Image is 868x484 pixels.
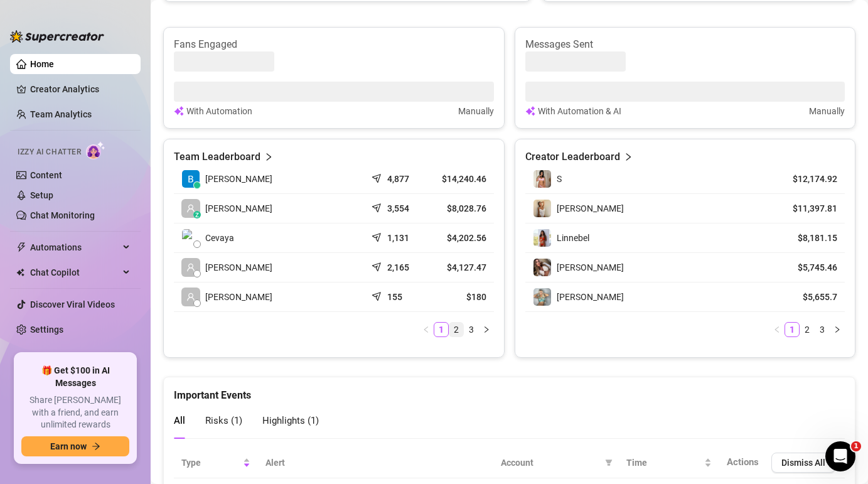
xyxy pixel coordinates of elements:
span: user [186,263,195,272]
article: Creator Leaderboard [525,149,620,164]
span: Automations [30,237,119,257]
a: Setup [30,190,53,200]
a: Content [30,170,62,180]
button: Dismiss All [771,453,835,473]
span: Izzy AI Chatter [18,146,81,158]
span: Time [626,456,702,470]
article: 4,877 [387,173,409,185]
a: Creator Analytics [30,79,131,99]
img: Barbara van der… [182,170,200,188]
a: Home [30,59,54,69]
span: Risks ( 1 ) [205,415,242,426]
article: Messages Sent [525,38,845,51]
article: $12,174.92 [780,173,837,185]
article: $8,028.76 [437,202,486,215]
article: Manually [458,104,494,118]
article: $14,240.46 [437,173,486,185]
span: 1 [851,441,861,451]
img: Megan [533,200,551,217]
a: 2 [449,323,463,336]
span: [PERSON_NAME] [557,262,624,272]
a: Chat Monitoring [30,210,95,220]
img: logo-BBDzfeDw.svg [10,30,104,43]
article: Manually [809,104,845,118]
li: 1 [785,322,800,337]
iframe: Intercom live chat [825,441,855,471]
span: [PERSON_NAME] [205,290,272,304]
span: left [422,326,430,333]
article: $180 [437,291,486,303]
article: $5,745.46 [780,261,837,274]
span: filter [605,459,613,466]
span: Cevaya [205,231,234,245]
span: right [483,326,490,333]
article: 1,131 [387,232,409,244]
li: Next Page [830,322,845,337]
article: With Automation & AI [538,104,621,118]
article: Fans Engaged [174,38,494,51]
a: 1 [434,323,448,336]
li: 1 [434,322,449,337]
button: left [419,322,434,337]
article: $4,127.47 [437,261,486,274]
span: left [773,326,781,333]
button: left [769,322,785,337]
a: Team Analytics [30,109,92,119]
span: right [264,149,273,164]
span: Type [181,456,240,470]
span: Account [501,456,600,470]
article: 2,165 [387,261,409,274]
span: right [833,326,841,333]
article: $4,202.56 [437,232,486,244]
span: Dismiss All [781,458,825,468]
span: Linnebel [557,233,589,243]
li: 3 [464,322,479,337]
span: right [624,149,633,164]
span: Actions [727,456,759,468]
a: Settings [30,325,63,335]
article: $5,655.7 [780,291,837,303]
button: right [479,322,494,337]
a: 3 [815,323,829,336]
span: filter [603,453,615,472]
span: S [557,174,562,184]
a: 3 [464,323,478,336]
li: 2 [800,322,815,337]
article: 155 [387,291,402,303]
span: user [186,204,195,213]
span: Chat Copilot [30,262,119,282]
article: Team Leaderboard [174,149,260,164]
span: send [372,200,384,213]
div: z [193,211,201,218]
span: send [372,289,384,301]
button: Earn nowarrow-right [21,436,129,456]
a: Discover Viral Videos [30,299,115,309]
article: With Automation [186,104,252,118]
li: 2 [449,322,464,337]
img: AI Chatter [86,141,105,159]
span: arrow-right [92,442,100,451]
span: Highlights ( 1 ) [262,415,319,426]
a: 2 [800,323,814,336]
span: [PERSON_NAME] [205,172,272,186]
th: Type [174,448,258,478]
span: Share [PERSON_NAME] with a friend, and earn unlimited rewards [21,394,129,431]
article: $11,397.81 [780,202,837,215]
li: Previous Page [769,322,785,337]
img: Cevaya [182,229,200,247]
th: Time [619,448,719,478]
img: svg%3e [525,104,535,118]
span: [PERSON_NAME] [557,203,624,213]
img: Linnebel [533,229,551,247]
img: svg%3e [174,104,184,118]
span: 🎁 Get $100 in AI Messages [21,365,129,389]
img: Chat Copilot [16,268,24,277]
span: [PERSON_NAME] [205,261,272,274]
span: send [372,259,384,272]
article: $8,181.15 [780,232,837,244]
img: S [533,170,551,188]
span: Earn now [50,441,87,451]
li: Previous Page [419,322,434,337]
span: send [372,171,384,183]
span: thunderbolt [16,242,26,252]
